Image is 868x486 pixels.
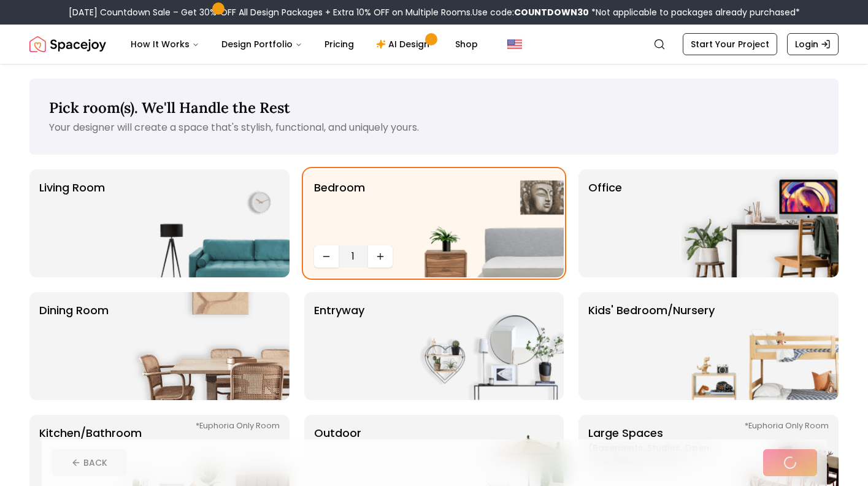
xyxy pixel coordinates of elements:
[29,32,106,56] a: Spacejoy
[787,33,839,55] a: Login
[507,37,522,52] img: United States
[314,245,339,268] button: Decrease quantity
[514,6,589,18] b: COUNTDOWN30
[39,179,105,268] p: Living Room
[133,169,290,277] img: Living Room
[407,169,564,277] img: Bedroom
[683,33,777,55] a: Start Your Project
[472,6,589,18] span: Use code:
[589,6,800,18] span: *Not applicable to packages already purchased*
[344,249,363,264] span: 1
[69,6,800,18] div: [DATE] Countdown Sale – Get 30% OFF All Design Packages + Extra 10% OFF on Multiple Rooms.
[212,32,312,56] button: Design Portfolio
[407,292,564,400] img: entryway
[682,169,839,277] img: Office
[49,120,819,135] p: Your designer will create a space that's stylish, functional, and uniquely yours.
[445,32,488,56] a: Shop
[29,32,106,56] img: Spacejoy Logo
[315,32,364,56] a: Pricing
[366,32,443,56] a: AI Design
[29,25,839,64] nav: Global
[682,292,839,400] img: Kids' Bedroom/Nursery
[121,32,209,56] button: How It Works
[314,302,364,390] p: entryway
[133,292,290,400] img: Dining Room
[49,98,290,117] span: Pick room(s). We'll Handle the Rest
[588,179,622,268] p: Office
[121,32,488,56] nav: Main
[368,245,393,268] button: Increase quantity
[588,302,715,390] p: Kids' Bedroom/Nursery
[39,302,109,390] p: Dining Room
[314,179,365,241] p: Bedroom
